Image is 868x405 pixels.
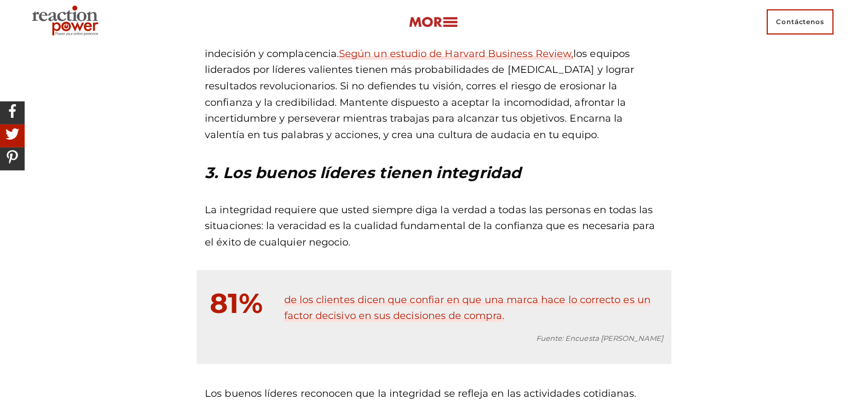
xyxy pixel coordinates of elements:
[205,15,660,59] font: Con valentía, estás dispuesto a asumir el riesgo de seguir tu visión sin garantías de éxito. La f...
[205,204,654,248] font: La integridad requiere que usted siempre diga la verdad a todas las personas en todas las situaci...
[3,101,22,121] img: Compartir en Facebook
[3,147,22,167] img: Compartir en Pinterest
[776,18,824,26] font: Contáctenos
[205,163,521,182] font: 3. Los buenos líderes tienen integridad
[3,124,22,144] img: Compartir en Twitter
[210,287,263,320] font: 81%
[339,48,573,60] a: Según un estudio de Harvard Business Review,
[284,294,651,322] a: de los clientes dicen que confiar en que una marca hace lo correcto es un factor decisivo en sus ...
[536,334,663,343] font: Fuente: Encuesta [PERSON_NAME]
[27,2,107,42] img: Marca Ejecutiva | Agencia de Marca Personal
[409,16,458,28] img: more-btn.png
